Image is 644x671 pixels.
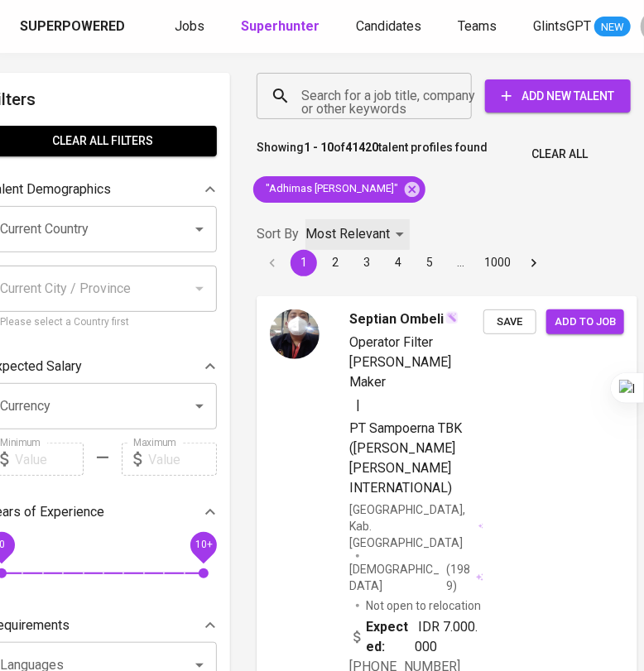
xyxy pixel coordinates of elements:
[305,219,410,250] div: Most Relevant
[479,250,516,276] button: Go to page 1000
[533,18,591,34] span: GlintsGPT
[458,18,497,34] span: Teams
[366,617,415,657] b: Expected:
[458,17,500,37] a: Teams
[257,139,488,170] p: Showing of talent profiles found
[349,420,462,496] span: PT Sampoerna TBK ([PERSON_NAME] [PERSON_NAME] INTERNATIONAL)
[2,131,204,151] span: Clear All filters
[485,79,631,113] button: Add New Talent
[175,17,208,37] a: Jobs
[15,443,84,476] input: Value
[546,309,624,335] button: Add to job
[349,309,444,329] span: Septian Ombeli
[483,309,536,335] button: Save
[20,17,128,36] a: Superpowered
[195,539,212,551] span: 10+
[175,18,204,34] span: Jobs
[304,141,334,154] b: 1 - 10
[366,597,481,614] p: Not open to relocation
[241,18,320,34] b: Superhunter
[148,443,217,476] input: Value
[353,250,380,276] button: Go to page 3
[349,617,483,657] div: IDR 7.000.000
[498,86,618,107] span: Add New Talent
[356,18,421,34] span: Candidates
[349,561,483,594] div: (1989)
[448,254,474,271] div: …
[188,218,211,241] button: Open
[349,501,483,551] div: [GEOGRAPHIC_DATA], Kab. [GEOGRAPHIC_DATA]
[525,139,594,170] button: Clear All
[531,144,588,165] span: Clear All
[445,311,459,324] img: magic_wand.svg
[594,19,631,36] span: NEW
[188,395,211,418] button: Open
[416,250,443,276] button: Go to page 5
[349,334,451,390] span: Operator Filter [PERSON_NAME] Maker
[521,250,547,276] button: Go to next page
[345,141,378,154] b: 41420
[356,395,360,415] span: |
[257,224,299,244] p: Sort By
[322,250,348,276] button: Go to page 2
[241,17,323,37] a: Superhunter
[305,224,390,244] p: Most Relevant
[555,313,616,332] span: Add to job
[253,181,408,197] span: "Adhimas [PERSON_NAME]"
[533,17,631,37] a: GlintsGPT NEW
[291,250,317,276] button: page 1
[20,17,125,36] div: Superpowered
[356,17,425,37] a: Candidates
[257,250,550,276] nav: pagination navigation
[385,250,411,276] button: Go to page 4
[349,561,446,594] span: [DEMOGRAPHIC_DATA]
[270,309,320,359] img: d876ee8d031e0245ecf5380eb6f0e413.jpg
[253,176,425,203] div: "Adhimas [PERSON_NAME]"
[492,313,528,332] span: Save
